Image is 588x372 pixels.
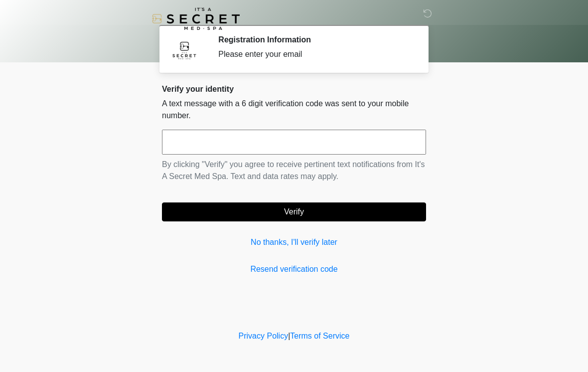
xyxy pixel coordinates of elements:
a: Terms of Service [290,332,349,340]
h2: Registration Information [218,35,411,44]
a: Resend verification code [162,263,426,275]
p: By clicking "Verify" you agree to receive pertinent text notifications from It's A Secret Med Spa... [162,159,426,183]
img: Agent Avatar [169,35,199,65]
h2: Verify your identity [162,84,426,94]
div: Please enter your email [218,48,411,60]
a: | [288,332,290,340]
button: Verify [162,202,426,221]
img: It's A Secret Med Spa Logo [152,7,240,30]
a: No thanks, I'll verify later [162,236,426,248]
p: A text message with a 6 digit verification code was sent to your mobile number. [162,98,426,122]
a: Privacy Policy [239,332,289,340]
